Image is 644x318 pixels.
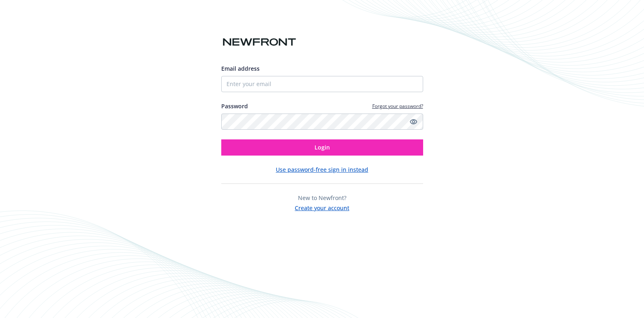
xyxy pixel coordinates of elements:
span: Login [315,143,330,151]
span: Email address [221,65,260,72]
button: Login [221,139,423,156]
input: Enter your password [221,114,423,130]
button: Use password-free sign in instead [276,165,368,174]
a: Show password [409,117,418,126]
img: Newfront logo [221,35,298,49]
a: Forgot your password? [372,103,423,110]
label: Password [221,102,248,110]
input: Enter your email [221,76,423,92]
button: Create your account [295,202,349,212]
span: New to Newfront? [298,194,346,202]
